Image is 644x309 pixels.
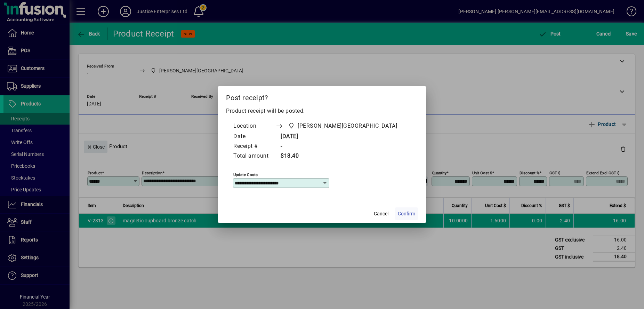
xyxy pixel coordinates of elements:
[226,107,418,115] p: Product receipt will be posted.
[233,172,258,177] mat-label: Update costs
[298,122,397,130] span: [PERSON_NAME][GEOGRAPHIC_DATA]
[395,207,418,220] button: Confirm
[275,142,410,151] td: -
[233,121,275,132] td: Location
[233,142,275,151] td: Receipt #
[374,210,388,217] span: Cancel
[233,132,275,142] td: Date
[218,86,426,106] h2: Post receipt?
[233,151,275,161] td: Total amount
[275,132,410,142] td: [DATE]
[398,210,415,217] span: Confirm
[275,151,410,161] td: $18.40
[286,121,400,131] span: henderson warehouse
[370,207,392,220] button: Cancel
